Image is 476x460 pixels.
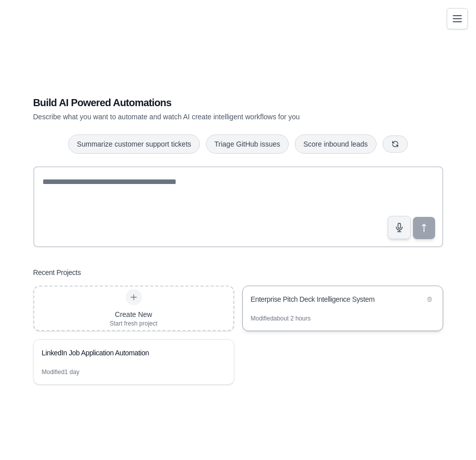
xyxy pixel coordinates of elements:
button: Summarize customer support tickets [68,134,199,154]
div: Enterprise Pitch Deck Intelligence System [251,294,425,304]
button: Get new suggestions [383,135,408,153]
button: Toggle navigation [447,8,468,29]
button: Score inbound leads [295,134,377,154]
p: Describe what you want to automate and watch AI create intelligent workflows for you [33,112,373,122]
div: Create New [110,309,157,319]
div: Modified about 2 hours [251,314,311,323]
div: LinkedIn Job Application Automation [42,348,216,358]
button: Delete project [425,294,435,304]
iframe: Chat Widget [426,411,476,460]
div: Modified 1 day [42,368,80,376]
button: Click to speak your automation idea [388,216,411,239]
div: Start fresh project [110,319,157,328]
button: Triage GitHub issues [206,134,289,154]
h1: Build AI Powered Automations [33,96,373,110]
h3: Recent Projects [33,267,81,278]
